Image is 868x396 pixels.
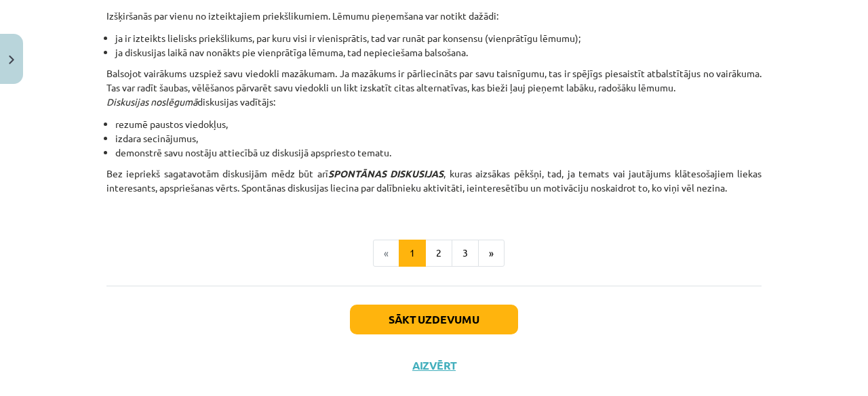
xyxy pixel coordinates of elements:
li: demonstrē savu nostāju attiecībā uz diskusijā apspriesto tematu. [115,146,762,160]
button: 3 [452,240,479,267]
button: Aizvērt [408,359,460,372]
p: Balsojot vairākums uzspiež savu viedokli mazākumam. Ja mazākums ir pārliecināts par savu taisnīgu... [106,66,762,109]
em: SPONTĀNAS DISKUSIJAS [328,167,443,179]
em: Diskusijas noslēgumā [106,95,197,108]
button: 1 [399,240,426,267]
nav: Page navigation example [106,240,762,267]
button: Sākt uzdevumu [350,305,518,334]
button: » [478,240,505,267]
li: ja ir izteikts lielisks priekšlikums, par kuru visi ir vienisprātis, tad var runāt par konsensu (... [115,31,762,45]
li: ja diskusijas laikā nav nonākts pie vienprātīga lēmuma, tad nepieciešama balsošana. [115,45,762,60]
button: 2 [425,240,452,267]
li: izdara secinājumus, [115,131,762,146]
li: rezumē paustos viedokļus, [115,117,762,131]
p: Bez iepriekš sagatavotām diskusijām mēdz būt arī , kuras aizsākas pēkšņi, tad, ja temats vai jaut... [106,167,762,209]
img: icon-close-lesson-0947bae3869378f0d4975bcd49f059093ad1ed9edebbc8119c70593378902aed.svg [9,56,14,64]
